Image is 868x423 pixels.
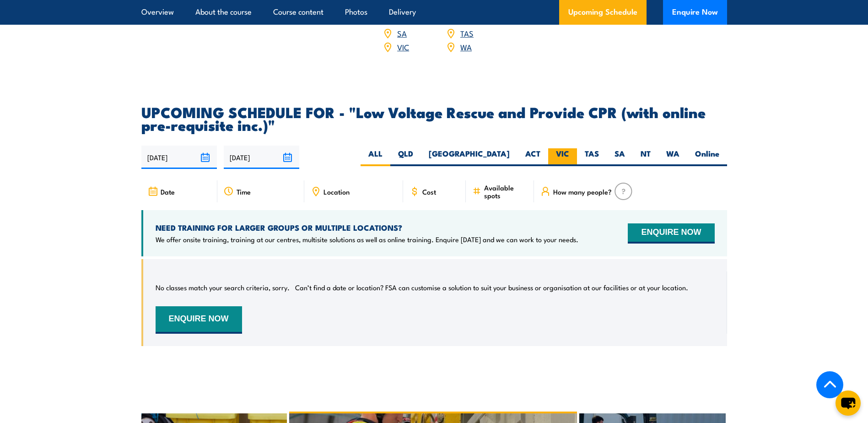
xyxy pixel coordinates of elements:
span: Time [237,188,251,195]
label: ALL [361,148,390,166]
a: VIC [397,41,409,52]
p: We offer onsite training, training at our centres, multisite solutions as well as online training... [156,235,578,244]
span: Cost [422,188,436,195]
span: How many people? [553,188,612,195]
a: SA [397,27,407,38]
label: SA [607,148,633,166]
a: TAS [460,27,474,38]
p: No classes match your search criteria, sorry. [156,283,290,292]
button: ENQUIRE NOW [628,223,714,244]
label: QLD [390,148,421,166]
label: NT [633,148,658,166]
h4: NEED TRAINING FOR LARGER GROUPS OR MULTIPLE LOCATIONS? [156,222,578,233]
p: Can’t find a date or location? FSA can customise a solution to suit your business or organisation... [295,283,688,292]
label: VIC [548,148,577,166]
input: From date [141,146,217,169]
a: WA [460,41,472,52]
span: Date [161,188,175,195]
button: ENQUIRE NOW [156,306,242,334]
label: Online [687,148,727,166]
label: ACT [518,148,548,166]
h2: UPCOMING SCHEDULE FOR - "Low Voltage Rescue and Provide CPR (with online pre-requisite inc.)" [141,105,727,131]
label: [GEOGRAPHIC_DATA] [421,148,518,166]
button: chat-button [836,390,861,416]
label: WA [658,148,687,166]
input: To date [224,146,299,169]
span: Available spots [484,184,528,199]
span: Location [323,188,350,195]
label: TAS [577,148,607,166]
